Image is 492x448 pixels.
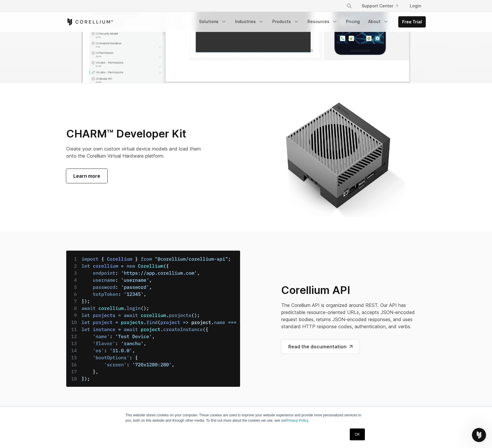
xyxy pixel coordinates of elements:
[472,428,486,442] iframe: Intercom live chat
[252,93,426,217] img: CHARM Developer Kit for custom virtual device models
[357,1,403,11] a: Support Center
[281,339,360,354] a: Read the documentation
[286,418,309,423] a: Privacy Policy.
[304,16,341,27] a: Resources
[269,16,303,27] a: Products
[195,16,426,28] div: Navigation Menu
[195,16,230,27] a: Solutions
[344,1,355,11] button: Search
[66,169,107,183] a: Learn more
[66,250,240,387] img: Corellium API
[288,343,352,350] span: Read the documentation
[365,16,392,27] a: About
[66,127,211,140] h2: CHARM™ Developer Kit
[66,146,201,159] span: Create your own custom virtual device models and load them onto the Corellium Virtual Hardware pl...
[281,284,426,297] h2: Corellium API
[281,302,426,330] p: The Corellium API is organized around REST. Our API has predictable resource-oriented URLs, accep...
[342,16,363,27] a: Pricing
[66,18,113,25] a: Corellium Home
[125,413,367,423] p: This website stores cookies on your computer. These cookies are used to improve your website expe...
[339,1,426,11] div: Navigation Menu
[232,16,268,27] a: Industries
[405,1,426,11] a: Login
[399,17,425,27] a: Free Trial
[73,172,100,179] span: Learn more
[350,428,365,440] a: OK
